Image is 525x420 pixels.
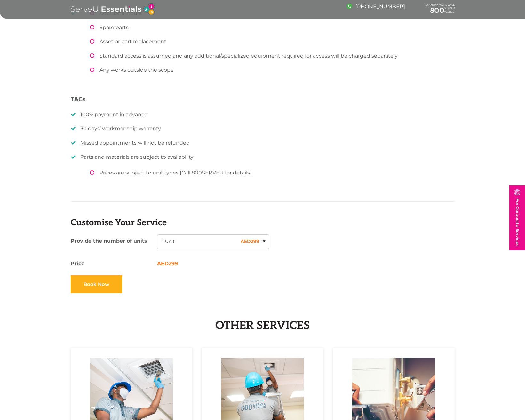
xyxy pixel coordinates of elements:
button: 1 Unit AED299 [157,234,269,249]
span: 800 [430,6,444,15]
h3: Customise Your Service [71,218,269,228]
li: 30 days’ workmanship warranty [71,125,455,132]
span: AED [157,260,269,267]
li: 100% payment in advance [71,111,455,117]
img: image [347,4,352,9]
div: TO KNOW MORE CALL SERVEU [424,4,455,15]
li: Standard access is assumed and any additional/specialized equipment required for access will be c... [90,53,455,59]
li: Any works outside the scope [90,67,455,73]
p: Price [71,260,269,267]
small: 299 [251,238,259,244]
li: Prices are subject to unit types [Call 800SERVEU for details] [90,170,455,176]
li: Parts and materials are subject to availability [71,154,455,176]
p: Provide the number of units [71,238,269,252]
h2: Other Services [71,319,455,332]
img: image [514,189,520,195]
a: [PHONE_NUMBER] [347,4,405,10]
a: For Corporate Services [509,185,525,250]
small: 299 [169,261,178,267]
img: logo [71,3,155,15]
li: Missed appointments will not be refunded [71,140,455,146]
span: 1 Unit [162,238,175,245]
strong: T&Cs [71,95,455,103]
a: 800737838 [424,6,455,15]
span: AED [241,238,259,245]
a: Book Now [71,275,122,293]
